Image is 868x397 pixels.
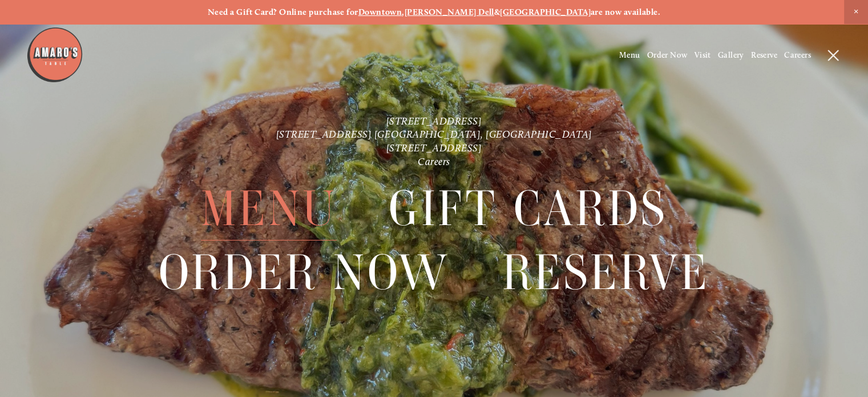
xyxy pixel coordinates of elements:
a: Reserve [502,241,709,304]
a: Careers [418,155,450,168]
strong: are now available. [591,7,660,17]
a: [STREET_ADDRESS] [386,114,482,127]
a: Gift Cards [389,177,667,240]
span: Order Now [159,241,450,304]
a: Menu [201,177,337,240]
a: Careers [784,50,811,60]
a: Order Now [647,50,688,60]
a: Visit [695,50,711,60]
a: [STREET_ADDRESS] [GEOGRAPHIC_DATA], [GEOGRAPHIC_DATA] [276,128,592,141]
a: [STREET_ADDRESS] [386,142,482,154]
span: Reserve [502,241,709,304]
img: Amaro's Table [26,26,83,83]
a: Gallery [718,50,744,60]
a: [GEOGRAPHIC_DATA] [500,7,591,17]
a: Downtown [358,7,402,17]
a: [PERSON_NAME] Dell [405,7,494,17]
a: Reserve [751,50,777,60]
strong: & [494,7,500,17]
strong: , [402,7,404,17]
strong: Need a Gift Card? Online purchase for [208,7,358,17]
a: Menu [619,50,640,60]
a: Order Now [159,241,450,304]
